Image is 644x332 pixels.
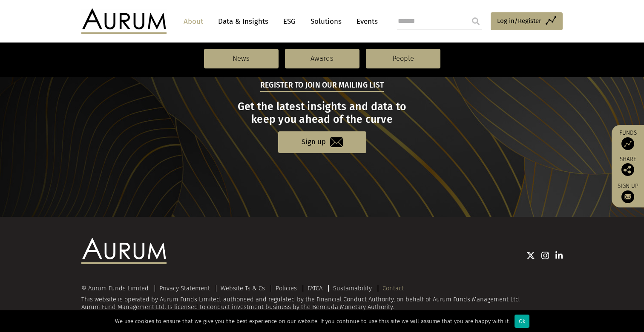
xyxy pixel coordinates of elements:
div: This website is operated by Aurum Funds Limited, authorised and regulated by the Financial Conduc... [81,285,563,311]
span: Log in/Register [497,16,541,26]
img: Aurum [81,9,167,34]
div: © Aurum Funds Limited [81,285,153,292]
a: Sign up [616,182,640,203]
a: About [179,14,207,29]
div: Ok [515,315,529,328]
a: Policies [276,284,297,292]
img: Linkedin icon [555,251,563,260]
input: Submit [467,13,484,30]
a: Data & Insights [214,14,273,29]
a: Privacy Statement [159,284,210,292]
img: Instagram icon [541,251,549,260]
a: People [366,49,440,68]
a: Funds [616,129,640,150]
a: Sustainability [333,284,372,292]
h3: Get the latest insights and data to keep you ahead of the curve [83,100,562,126]
h5: Register to join our mailing list [260,80,384,92]
a: Events [352,14,378,29]
img: Access Funds [621,137,634,150]
a: ESG [279,14,300,29]
a: Solutions [306,14,346,29]
img: Aurum Logo [81,238,167,264]
a: Log in/Register [491,12,563,30]
a: Sign up [278,131,366,153]
img: Sign up to our newsletter [621,190,634,203]
img: Share this post [621,163,634,176]
a: Website Ts & Cs [221,284,265,292]
div: Share [616,156,640,176]
a: Awards [285,49,359,68]
img: Twitter icon [526,251,535,260]
a: FATCA [308,284,322,292]
a: Contact [382,284,404,292]
a: News [204,49,279,68]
